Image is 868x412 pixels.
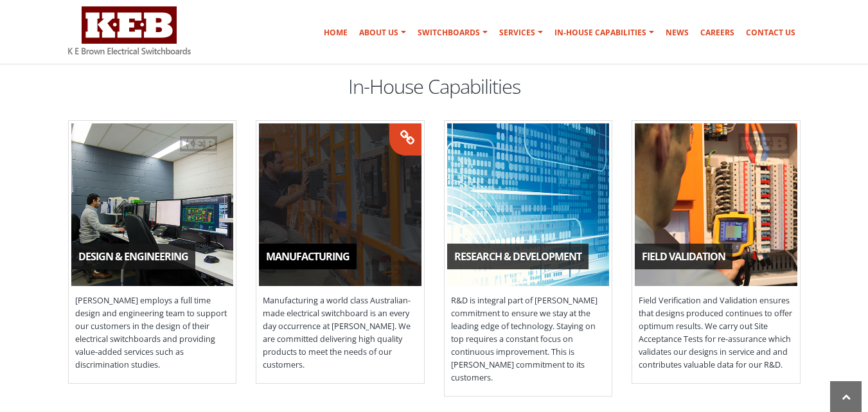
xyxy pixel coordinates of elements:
span: Manufacturing [266,249,350,264]
a: Home [319,20,353,46]
span: Research & Development [454,249,581,264]
span: Field Validation [642,249,725,264]
a: Contact Us [741,20,801,46]
a: Switchboards [412,20,493,46]
img: K E Brown Electrical Switchboards [68,6,191,55]
span: Field Verification and Validation ensures that designs produced continues to offer optimum result... [632,288,800,378]
a: News [660,20,694,46]
span: Design & Engineering [78,249,188,264]
a: About Us [354,20,411,46]
a: Services [494,20,548,46]
a: In-house Capabilities [549,20,659,46]
h2: In-House Capabilities [68,73,801,100]
span: [PERSON_NAME] employs a full time design and engineering team to support our customers in the des... [69,288,236,378]
a: Research & Development R&D is integral part of [PERSON_NAME] commitment to ensure we stay at the ... [444,120,613,397]
span: Manufacturing a world class Australian-made electrical switchboard is an every day occurrence at ... [256,288,424,378]
a: Design & Engineering [PERSON_NAME] employs a full time design and engineering team to support our... [68,120,237,384]
span: R&D is integral part of [PERSON_NAME] commitment to ensure we stay at the leading edge of technol... [445,288,612,391]
a: Careers [695,20,740,46]
a: Field Validation Field Verification and Validation ensures that designs produced continues to off... [632,120,801,384]
a: Manufacturing Manufacturing a world class Australian-made electrical switchboard is an every day ... [256,120,425,384]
